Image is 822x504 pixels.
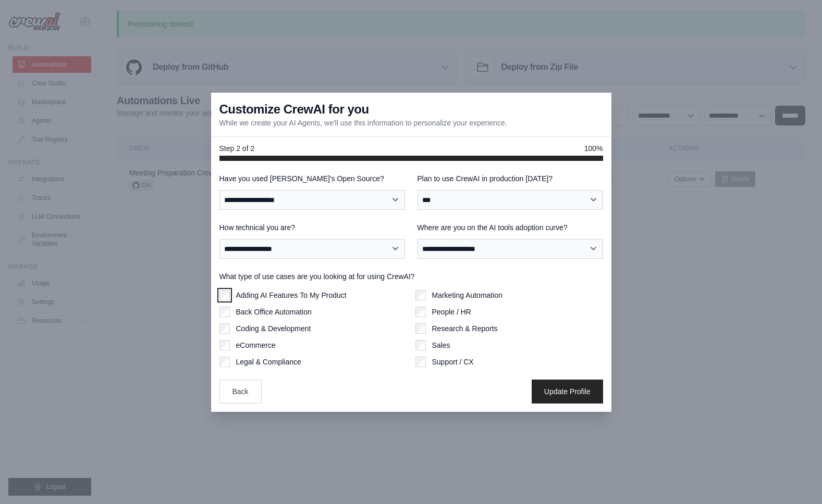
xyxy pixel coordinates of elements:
label: eCommerce [236,340,276,350]
label: Coding & Development [236,323,311,334]
label: Marketing Automation [432,290,502,300]
label: Adding AI Features To My Product [236,290,347,300]
label: Research & Reports [432,323,498,334]
label: People / HR [432,307,471,317]
label: Where are you on the AI tools adoption curve? [418,222,603,233]
label: Sales [432,340,450,350]
span: Step 2 of 2 [219,143,255,154]
label: How technical you are? [219,222,405,233]
label: What type of use cases are you looking at for using CrewAI? [219,271,603,282]
label: Support / CX [432,357,474,367]
label: Have you used [PERSON_NAME]'s Open Source? [219,173,405,184]
p: While we create your AI Agents, we'll use this information to personalize your experience. [219,118,507,128]
button: Back [219,380,262,404]
label: Legal & Compliance [236,357,301,367]
label: Back Office Automation [236,307,312,317]
label: Plan to use CrewAI in production [DATE]? [418,173,603,184]
h3: Customize CrewAI for you [219,101,369,118]
span: 100% [584,143,603,154]
button: Update Profile [532,380,603,404]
